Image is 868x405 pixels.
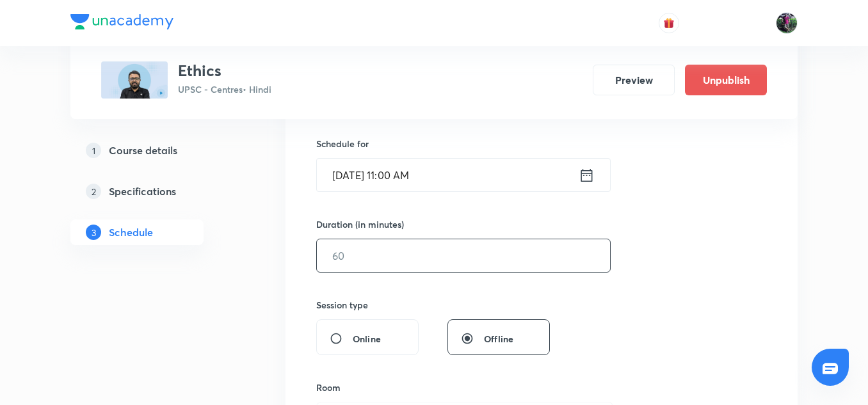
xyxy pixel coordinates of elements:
a: Company Logo [70,14,173,33]
h6: Duration (in minutes) [316,218,404,231]
h6: Schedule for [316,137,604,150]
input: 60 [317,239,610,272]
img: Company Logo [70,14,173,29]
span: Online [353,332,381,345]
h5: Specifications [109,184,176,199]
img: 5ee2644b879d4e6ea8b33fdf3b9145db.jpg [101,61,168,99]
h6: Room [316,381,341,394]
span: Offline [484,332,513,345]
img: avatar [663,17,675,29]
p: UPSC - Centres • Hindi [178,83,271,96]
h3: Ethics [178,61,271,80]
button: Preview [593,65,675,95]
button: avatar [659,13,679,33]
a: 2Specifications [70,179,245,204]
p: 2 [86,184,101,199]
h6: Session type [316,298,368,312]
p: 3 [86,225,101,240]
button: Unpublish [685,65,767,95]
a: 1Course details [70,138,245,163]
p: 1 [86,143,101,158]
h5: Course details [109,143,177,158]
h5: Schedule [109,225,153,240]
img: Ravishekhar Kumar [776,12,798,34]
